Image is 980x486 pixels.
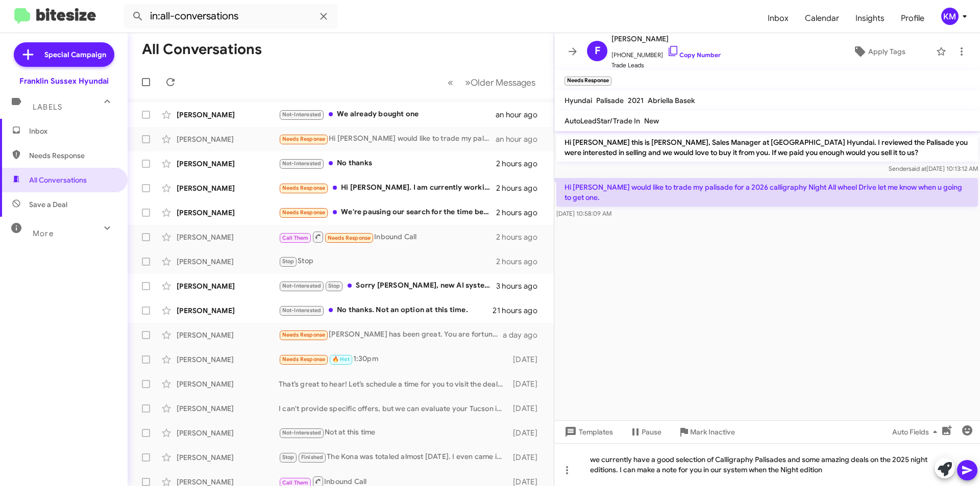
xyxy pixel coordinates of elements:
div: No thanks [279,158,496,169]
span: Pause [642,423,661,441]
div: The Kona was totaled almost [DATE]. I even came in and filed out a ton of paperwork and the finan... [279,451,508,463]
input: Search [124,4,338,29]
div: Hi [PERSON_NAME]. I am currently working with someone. Thanks [279,182,496,194]
div: [PERSON_NAME] has been great. You are fortunate to have her. [279,329,503,341]
span: Special Campaign [44,49,106,60]
div: [PERSON_NAME] [177,379,279,389]
span: Needs Response [282,185,326,191]
button: Auto Fields [884,423,949,441]
span: Needs Response [282,331,326,338]
span: Needs Response [328,235,371,241]
div: an hour ago [496,134,546,144]
div: [DATE] [508,354,546,365]
div: I can't provide specific offers, but we can evaluate your Tucson in person. Would you like to sch... [279,403,508,414]
span: Templates [562,423,613,441]
span: Labels [33,103,62,112]
div: Hi [PERSON_NAME] would like to trade my palisade for a 2026 calligraphy Night All wheel Drive let... [279,133,496,145]
span: Sender [DATE] 10:13:12 AM [889,165,978,172]
div: [DATE] [508,379,546,389]
div: 2 hours ago [496,257,546,267]
span: Abriella Basek [648,96,695,105]
span: More [33,229,54,238]
span: [PERSON_NAME] [611,33,721,45]
span: Save a Deal [29,199,67,210]
a: Inbox [759,4,797,33]
div: [PERSON_NAME] [177,354,279,365]
button: Templates [554,423,621,441]
span: Stop [282,454,295,461]
div: KM [941,8,959,25]
h1: All Conversations [142,41,262,58]
span: Stop [282,258,295,265]
span: « [448,76,453,89]
div: No thanks. Not an option at this time. [279,304,493,316]
span: F [595,43,600,59]
div: [PERSON_NAME] [177,159,279,169]
nav: Page navigation example [442,72,542,93]
div: We're pausing our search for the time being. Thank you! [279,207,496,218]
div: That’s great to hear! Let’s schedule a time for you to visit the dealership and we can discuss yo... [279,379,508,389]
div: [PERSON_NAME] [177,403,279,414]
span: Trade Leads [611,60,721,70]
span: » [465,76,471,89]
div: Sorry [PERSON_NAME], new AI system ill check you off [279,280,496,292]
button: Previous [442,72,459,93]
div: [PERSON_NAME] [177,134,279,144]
div: 1:30pm [279,353,508,365]
a: Special Campaign [14,42,114,67]
span: Inbox [29,126,116,136]
span: Needs Response [282,136,326,142]
span: Hyundai [565,96,592,105]
span: Calendar [797,4,847,33]
span: Palisade [596,96,624,105]
span: Stop [328,283,340,289]
div: We already bought one [279,109,496,120]
div: 2 hours ago [496,232,546,242]
div: [PERSON_NAME] [177,208,279,218]
div: 21 hours ago [493,305,546,316]
span: Call Them [282,235,309,241]
span: Needs Response [282,356,326,363]
span: Not-Interested [282,307,322,314]
div: Inbound Call [279,231,496,243]
div: [DATE] [508,403,546,414]
div: [PERSON_NAME] [177,183,279,193]
span: Not-Interested [282,283,322,289]
span: Needs Response [282,209,326,216]
div: [PERSON_NAME] [177,428,279,438]
button: Next [459,72,542,93]
button: KM [933,8,969,25]
div: [PERSON_NAME] [177,232,279,242]
div: [DATE] [508,452,546,463]
span: All Conversations [29,175,87,185]
span: Insights [847,4,893,33]
span: Not-Interested [282,429,322,436]
span: Mark Inactive [690,423,735,441]
div: we currently have a good selection of Calligraphy Palisades and some amazing deals on the 2025 ni... [554,443,980,486]
div: [PERSON_NAME] [177,452,279,463]
div: 2 hours ago [496,183,546,193]
button: Pause [621,423,670,441]
small: Needs Response [565,76,611,86]
span: [PHONE_NUMBER] [611,45,721,60]
div: [PERSON_NAME] [177,330,279,340]
span: Finished [301,454,324,461]
div: 2 hours ago [496,208,546,218]
a: Profile [893,4,933,33]
div: Not at this time [279,427,508,439]
div: [DATE] [508,428,546,438]
span: New [644,116,659,125]
span: Needs Response [29,150,116,161]
span: Auto Fields [892,423,941,441]
span: Older Messages [471,77,535,88]
button: Mark Inactive [670,423,743,441]
span: 🔥 Hot [332,356,350,363]
div: Stop [279,255,496,267]
span: Not-Interested [282,160,322,167]
span: 2021 [628,96,644,105]
span: AutoLeadStar/Trade In [565,116,640,125]
span: [DATE] 10:58:09 AM [556,210,611,217]
span: Not-Interested [282,111,322,118]
div: a day ago [503,330,546,340]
